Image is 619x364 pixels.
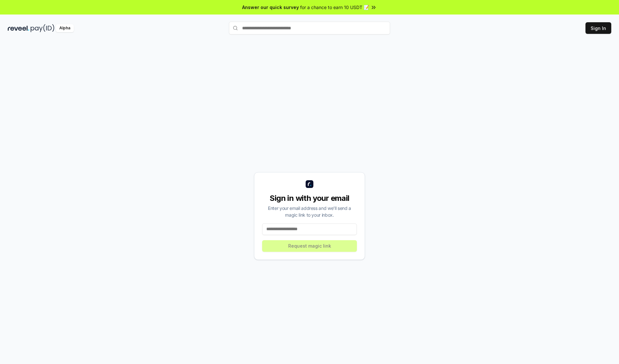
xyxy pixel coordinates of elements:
div: Sign in with your email [262,193,357,203]
div: Alpha [56,24,74,32]
span: for a chance to earn 10 USDT 📝 [300,4,369,11]
img: reveel_dark [8,24,29,32]
img: logo_small [306,180,313,188]
div: Enter your email address and we’ll send a magic link to your inbox. [262,205,357,218]
img: pay_id [31,24,54,32]
button: Sign In [585,22,611,34]
span: Answer our quick survey [242,4,299,11]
